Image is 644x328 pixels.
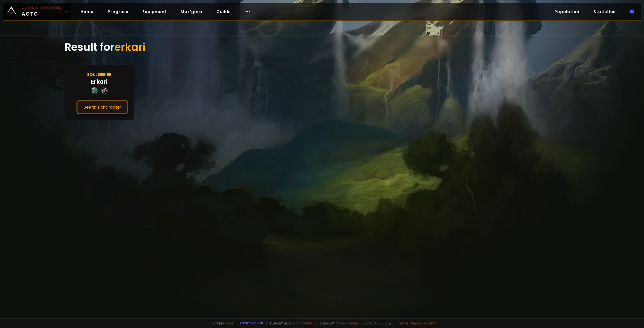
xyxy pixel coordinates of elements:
[22,6,62,18] span: AOTC
[76,7,98,17] a: Home
[423,321,437,325] a: Consent
[210,321,233,325] span: Made by
[336,321,358,325] a: [DOMAIN_NAME]
[212,7,235,17] a: Guilds
[240,321,259,325] a: Report a bug
[3,3,70,20] a: Classic HardcoreAOTC
[289,321,313,325] a: Buy me a coffee
[266,321,313,325] span: Support me,
[64,35,580,59] div: Result for
[138,7,171,17] a: Equipment
[361,321,391,325] span: v. d752d5 - production
[76,100,128,114] button: See this character
[114,40,145,55] span: erkari
[316,321,358,325] span: Checkout
[87,71,111,78] div: Soulseeker
[589,7,620,17] a: Statistics
[22,6,62,10] small: Classic Hardcore
[91,78,108,86] div: Erkari
[399,321,409,325] a: Terms
[177,7,206,17] a: Mak'gora
[411,321,421,325] a: Privacy
[225,321,233,325] a: a fan
[104,7,132,17] a: Progress
[550,7,583,17] a: Population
